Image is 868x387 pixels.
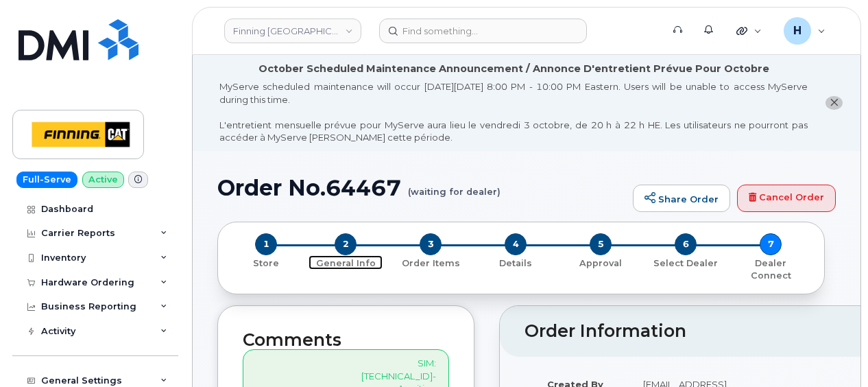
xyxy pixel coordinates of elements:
p: Store [234,257,298,270]
a: 4 Details [473,255,558,270]
a: 3 Order Items [388,255,473,270]
span: 6 [675,233,697,255]
div: October Scheduled Maintenance Announcement / Annonce D'entretient Prévue Pour Octobre [258,62,769,76]
a: 1 Store [229,255,303,270]
p: Details [479,257,553,270]
div: MyServe scheduled maintenance will occur [DATE][DATE] 8:00 PM - 10:00 PM Eastern. Users will be u... [219,80,808,144]
span: 2 [335,233,357,255]
small: (waiting for dealer) [408,176,501,197]
a: Share Order [633,185,730,212]
span: 1 [255,233,277,255]
h1: Order No.64467 [217,176,626,200]
p: Select Dealer [649,257,723,270]
a: 2 General Info [303,255,388,270]
a: 6 Select Dealer [643,255,728,270]
span: 4 [505,233,527,255]
p: General Info [309,257,383,270]
span: 3 [420,233,442,255]
a: Cancel Order [737,185,836,212]
p: Order Items [394,257,468,270]
button: close notification [825,96,843,110]
p: Approval [564,257,638,270]
span: 5 [590,233,612,255]
h2: Comments [243,331,449,350]
a: 5 Approval [558,255,643,270]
